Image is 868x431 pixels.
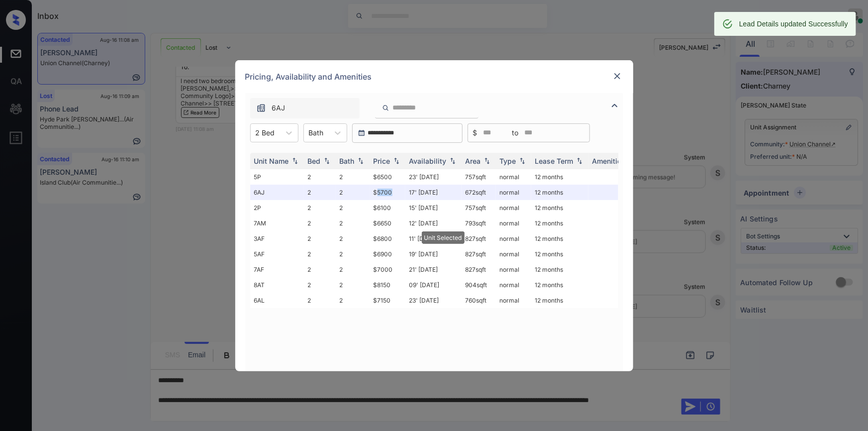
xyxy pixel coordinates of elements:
[304,293,336,308] td: 2
[370,185,405,200] td: $5700
[250,293,304,308] td: 6AL
[405,246,462,262] td: 19' [DATE]
[256,103,266,113] img: icon-zuma
[405,262,462,277] td: 21' [DATE]
[405,169,462,185] td: 23' [DATE]
[462,262,496,277] td: 827 sqft
[462,231,496,246] td: 827 sqft
[235,60,633,93] div: Pricing, Availability and Amenities
[356,157,366,164] img: sorting
[466,157,481,165] div: Area
[496,293,531,308] td: normal
[517,157,527,164] img: sorting
[336,215,370,231] td: 2
[370,215,405,231] td: $6650
[496,231,531,246] td: normal
[250,246,304,262] td: 5AF
[496,169,531,185] td: normal
[370,246,405,262] td: $6900
[250,215,304,231] td: 7AM
[448,157,458,164] img: sorting
[336,293,370,308] td: 2
[409,157,447,165] div: Availability
[531,293,588,308] td: 12 months
[304,185,336,200] td: 2
[575,157,584,164] img: sorting
[308,157,321,165] div: Bed
[500,157,516,165] div: Type
[370,169,405,185] td: $6500
[592,157,626,165] div: Amenities
[250,231,304,246] td: 3AF
[496,200,531,215] td: normal
[370,293,405,308] td: $7150
[462,293,496,308] td: 760 sqft
[462,169,496,185] td: 757 sqft
[405,231,462,246] td: 11' [DATE]
[462,246,496,262] td: 827 sqft
[304,277,336,293] td: 2
[340,157,355,165] div: Bath
[336,169,370,185] td: 2
[612,71,622,81] img: close
[405,277,462,293] td: 09' [DATE]
[512,127,519,138] span: to
[531,169,588,185] td: 12 months
[531,215,588,231] td: 12 months
[336,246,370,262] td: 2
[391,157,401,164] img: sorting
[370,231,405,246] td: $6800
[304,215,336,231] td: 2
[405,293,462,308] td: 23' [DATE]
[496,215,531,231] td: normal
[535,157,574,165] div: Lease Term
[250,185,304,200] td: 6AJ
[254,157,289,165] div: Unit Name
[405,200,462,215] td: 15' [DATE]
[250,262,304,277] td: 7AF
[531,246,588,262] td: 12 months
[531,231,588,246] td: 12 months
[322,157,332,164] img: sorting
[405,215,462,231] td: 12' [DATE]
[462,200,496,215] td: 757 sqft
[531,262,588,277] td: 12 months
[374,157,390,165] div: Price
[304,169,336,185] td: 2
[370,200,405,215] td: $6100
[496,246,531,262] td: normal
[336,185,370,200] td: 2
[272,103,286,113] span: 6AJ
[482,157,492,164] img: sorting
[496,262,531,277] td: normal
[739,15,848,33] div: Lead Details updated Successfully
[462,215,496,231] td: 793 sqft
[250,277,304,293] td: 8AT
[370,262,405,277] td: $7000
[304,200,336,215] td: 2
[304,246,336,262] td: 2
[370,277,405,293] td: $8150
[473,127,478,138] span: $
[405,185,462,200] td: 17' [DATE]
[304,262,336,277] td: 2
[531,277,588,293] td: 12 months
[304,231,336,246] td: 2
[336,277,370,293] td: 2
[609,100,621,111] img: icon-zuma
[336,231,370,246] td: 2
[336,262,370,277] td: 2
[531,200,588,215] td: 12 months
[290,157,300,164] img: sorting
[462,185,496,200] td: 672 sqft
[462,277,496,293] td: 904 sqft
[250,200,304,215] td: 2P
[496,277,531,293] td: normal
[250,169,304,185] td: 5P
[496,185,531,200] td: normal
[336,200,370,215] td: 2
[382,104,389,112] img: icon-zuma
[531,185,588,200] td: 12 months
